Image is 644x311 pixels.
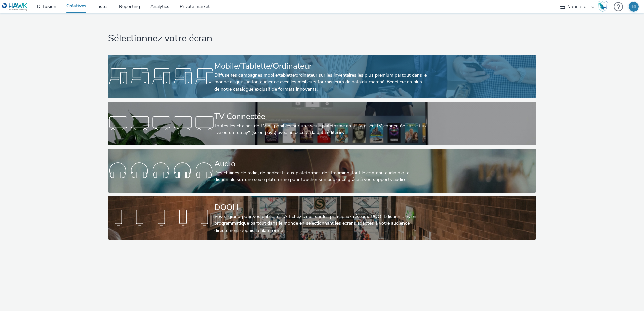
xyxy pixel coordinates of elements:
a: TV ConnectéeToutes les chaines de TV disponibles sur une seule plateforme en IPTV et en TV connec... [108,102,536,145]
a: AudioDes chaînes de radio, de podcasts aux plateformes de streaming: tout le contenu audio digita... [108,149,536,193]
div: Des chaînes de radio, de podcasts aux plateformes de streaming: tout le contenu audio digital dis... [214,170,427,183]
div: Diffuse tes campagnes mobile/tablette/ordinateur sur les inventaires les plus premium partout dan... [214,72,427,93]
div: DOOH [214,202,427,213]
div: BI [632,2,636,12]
div: TV Connectée [214,111,427,123]
div: Mobile/Tablette/Ordinateur [214,60,427,72]
a: Hawk Academy [598,1,610,12]
img: Hawk Academy [598,1,608,12]
div: Audio [214,158,427,170]
h1: Sélectionnez votre écran [108,32,536,45]
div: Toutes les chaines de TV disponibles sur une seule plateforme en IPTV et en TV connectée sur le f... [214,123,427,136]
a: Mobile/Tablette/OrdinateurDiffuse tes campagnes mobile/tablette/ordinateur sur les inventaires le... [108,55,536,98]
img: undefined Logo [2,3,28,11]
div: Voyez grand pour vos publicités! Affichez-vous sur les principaux réseaux DOOH disponibles en pro... [214,213,427,234]
a: DOOHVoyez grand pour vos publicités! Affichez-vous sur les principaux réseaux DOOH disponibles en... [108,196,536,240]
